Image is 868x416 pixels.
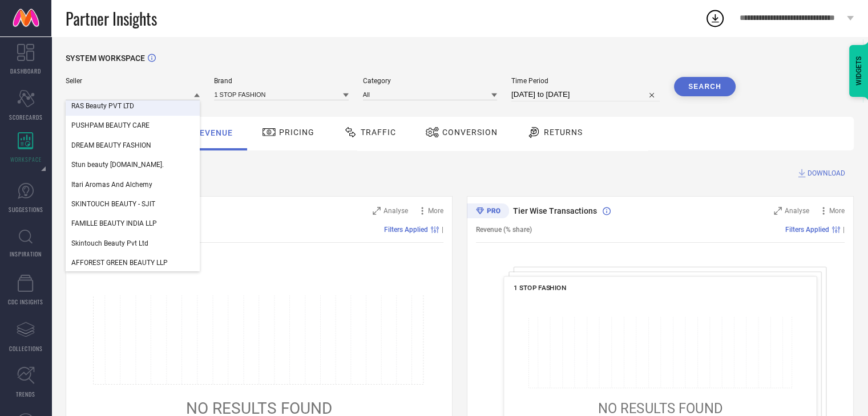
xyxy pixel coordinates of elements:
[373,207,381,215] svg: Zoom
[808,168,845,179] span: DOWNLOAD
[785,207,809,215] span: Analyse
[785,226,829,234] span: Filters Applied
[442,226,443,234] span: |
[8,297,43,306] span: CDC INSIGHTS
[383,207,408,215] span: Analyse
[71,102,134,110] span: RAS Beauty PVT LTD
[363,77,497,85] span: Category
[66,253,200,272] div: AFFOREST GREEN BEAUTY LLP
[66,77,200,85] span: Seller
[66,234,200,253] div: Skintouch Beauty Pvt Ltd
[66,214,200,233] div: FAMILLE BEAUTY INDIA LLP
[361,128,396,137] span: Traffic
[66,116,200,135] div: PUSHPAM BEAUTY CARE
[774,207,782,215] svg: Zoom
[9,113,43,121] span: SCORECARDS
[10,67,41,75] span: DASHBOARD
[66,54,145,63] span: SYSTEM WORKSPACE
[71,161,164,169] span: Stun beauty [DOMAIN_NAME].
[476,226,532,234] span: Revenue (% share)
[71,200,155,208] span: SKINTOUCH BEAUTY - SJIT
[674,77,736,96] button: Search
[513,206,597,215] span: Tier Wise Transactions
[843,226,845,234] span: |
[71,219,157,227] span: FAMILLE BEAUTY INDIA LLP
[71,121,150,129] span: PUSHPAM BEAUTY CARE
[66,96,200,116] div: RAS Beauty PVT LTD
[16,390,35,398] span: TRENDS
[10,250,42,258] span: INSPIRATION
[428,207,443,215] span: More
[66,175,200,194] div: Itari Aromas And Alchemy
[829,207,845,215] span: More
[71,181,152,189] span: Itari Aromas And Alchemy
[66,194,200,214] div: SKINTOUCH BEAUTY - SJIT
[71,239,148,247] span: Skintouch Beauty Pvt Ltd
[71,141,151,149] span: DREAM BEAUTY FASHION
[66,7,157,30] span: Partner Insights
[511,88,660,101] input: Select time period
[279,128,314,137] span: Pricing
[9,205,43,214] span: SUGGESTIONS
[705,8,725,28] div: Open download list
[10,155,42,164] span: WORKSPACE
[442,128,498,137] span: Conversion
[66,136,200,155] div: DREAM BEAUTY FASHION
[511,77,660,85] span: Time Period
[9,344,43,353] span: COLLECTIONS
[514,284,566,292] span: 1 STOP FASHION
[467,203,509,221] div: Premium
[214,77,348,85] span: Brand
[384,226,428,234] span: Filters Applied
[71,259,168,267] span: AFFOREST GREEN BEAUTY LLP
[194,128,233,137] span: Revenue
[544,128,583,137] span: Returns
[66,155,200,174] div: Stun beauty pvt.ltd.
